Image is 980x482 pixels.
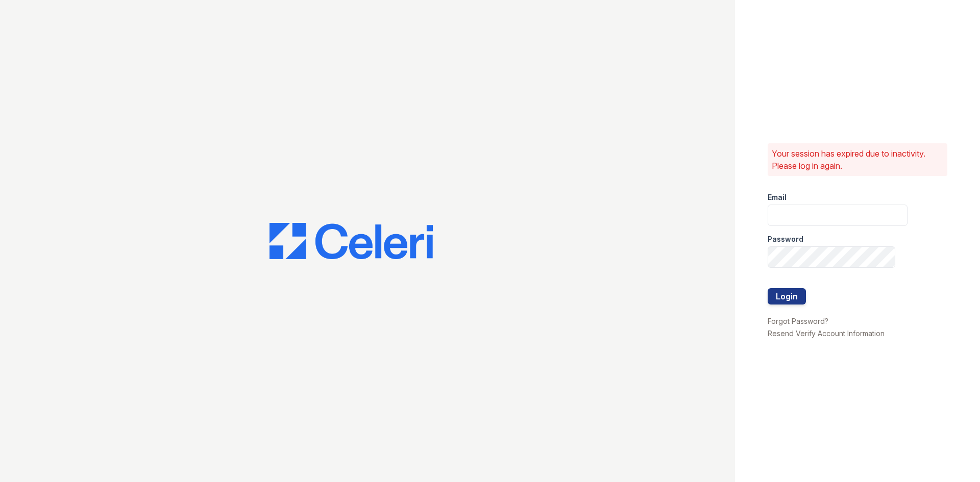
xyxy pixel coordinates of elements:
[768,317,828,325] a: Forgot Password?
[269,223,433,260] img: CE_Logo_Blue-a8612792a0a2168367f1c8372b55b34899dd931a85d93a1a3d3e32e68fde9ad4.png
[768,192,787,202] label: Email
[768,329,885,338] a: Resend Verify Account Information
[772,147,943,172] p: Your session has expired due to inactivity. Please log in again.
[768,234,803,244] label: Password
[768,288,806,305] button: Login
